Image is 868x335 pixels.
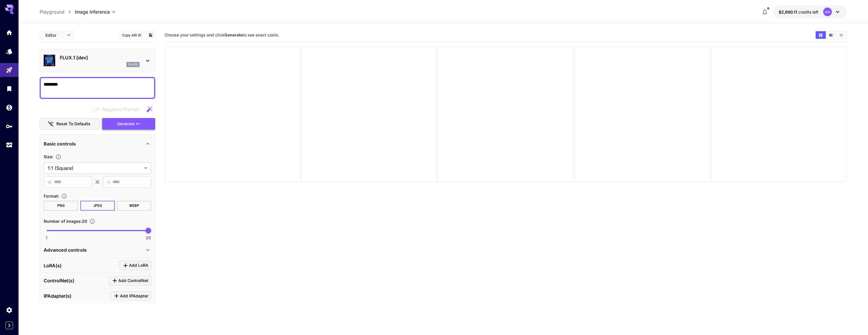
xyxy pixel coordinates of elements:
[48,165,142,172] span: 1:1 (Square)
[107,179,110,185] span: H
[120,292,148,300] span: Add IPAdapter
[48,179,52,185] span: W
[5,322,13,329] button: Expand sidebar
[44,201,78,211] button: PNG
[129,262,148,269] span: Add LoRA
[6,48,13,55] div: Models
[80,201,115,211] button: JPEG
[44,219,87,224] span: Number of images : 20
[6,104,13,111] div: Wallet
[165,32,279,37] span: Choose your settings and click to see exact costs.
[117,201,152,211] button: WEBP
[108,276,151,286] button: Click to add ControlNet
[6,67,13,74] div: Playground
[87,218,97,224] button: Specify how many images to generate in a single request. Each image generation will be charged se...
[117,120,134,128] span: Generate
[91,106,144,113] span: Negative prompts are not compatible with the selected model.
[779,10,798,14] span: $2,690.11
[823,8,832,16] div: AA
[53,154,64,160] button: Adjust the dimensions of the generated image by specifying its width and height in pixels, or sel...
[779,9,819,15] div: $2,690.105
[44,292,71,299] p: IPAdapter(s)
[40,8,75,15] nav: breadcrumb
[6,141,13,149] div: Usage
[224,32,243,37] b: Generate
[119,261,151,270] button: Click to add LoRA
[44,52,151,69] div: FLUX.1 [dev]flux1d
[75,8,110,15] span: Image Inference
[816,31,826,39] button: Show media in grid view
[44,262,62,269] p: LoRA(s)
[6,29,13,36] div: Home
[44,277,74,284] p: ControlNet(s)
[773,5,847,19] button: $2,690.105AA
[826,31,836,39] button: Show media in video view
[110,291,151,301] button: Click to add IPAdapter
[46,235,47,241] span: 1
[146,235,151,241] span: 20
[119,31,145,39] button: Copy AIR ID
[40,8,64,15] a: Playground
[102,106,139,113] span: Negative Prompt
[128,62,138,67] p: flux1d
[44,154,53,159] span: Size :
[6,123,13,130] div: API Keys
[836,31,846,39] button: Show media in list view
[6,306,13,314] div: Settings
[118,277,148,284] span: Add ControlNet
[44,137,151,151] div: Basic controls
[44,194,59,198] span: Format :
[798,10,819,14] span: credits left
[44,243,151,257] div: Advanced controls
[40,118,100,130] button: Reset to defaults
[60,54,140,61] p: FLUX.1 [dev]
[6,85,13,92] div: Library
[815,31,847,39] div: Show media in grid viewShow media in video viewShow media in list view
[59,193,69,199] button: Choose the file format for the output image.
[44,246,87,253] p: Advanced controls
[45,32,63,38] span: Editor
[102,118,155,130] button: Generate
[148,32,153,38] button: Add to library
[44,140,76,147] p: Basic controls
